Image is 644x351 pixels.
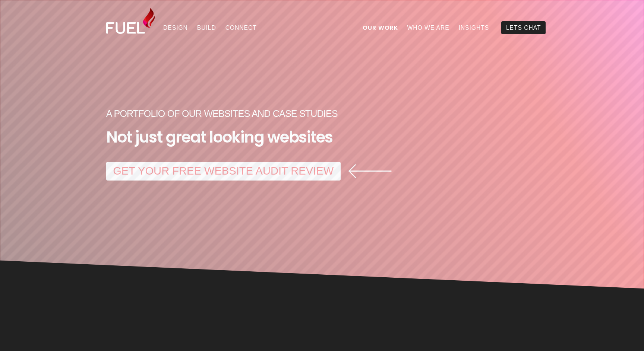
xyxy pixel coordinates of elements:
a: Insights [454,21,494,34]
a: Design [159,21,193,34]
a: Who We Are [402,21,454,34]
img: Fuel Design Ltd - Website design and development company in North Shore, Auckland [106,8,155,34]
a: Build [192,21,221,34]
a: Connect [221,21,261,34]
a: Our Work [358,21,402,34]
a: Lets Chat [501,21,546,34]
